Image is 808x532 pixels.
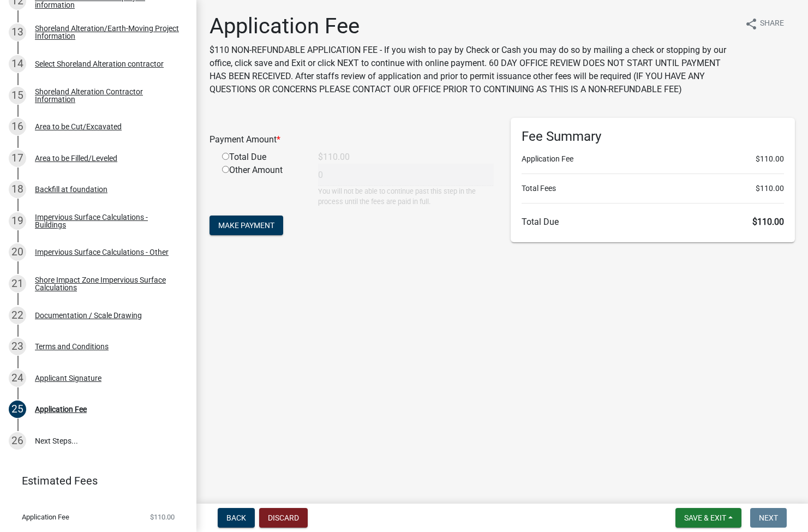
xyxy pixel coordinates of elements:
[522,129,785,145] h6: Fee Summary
[684,513,726,522] span: Save & Exit
[259,508,308,528] button: Discard
[35,343,109,350] div: Terms and Conditions
[35,123,122,130] div: Area to be Cut/Excavated
[522,183,785,194] li: Total Fees
[214,151,310,164] div: Total Due
[9,212,26,230] div: 19
[150,513,175,521] span: $110.00
[9,87,26,104] div: 15
[522,153,785,165] li: Application Fee
[756,183,784,194] span: $110.00
[35,276,179,291] div: Shore Impact Zone Impervious Surface Calculations
[210,216,283,235] button: Make Payment
[9,307,26,324] div: 22
[756,153,784,165] span: $110.00
[9,338,26,355] div: 23
[35,25,179,40] div: Shoreland Alteration/Earth-Moving Project Information
[9,150,26,167] div: 17
[210,44,736,96] p: $110 NON-REFUNDABLE APPLICATION FEE - If you wish to pay by Check or Cash you may do so by mailin...
[214,164,310,207] div: Other Amount
[9,369,26,387] div: 24
[35,60,164,68] div: Select Shoreland Alteration contractor
[9,470,179,492] a: Estimated Fees
[35,88,179,103] div: Shoreland Alteration Contractor Information
[759,513,778,522] span: Next
[736,13,793,34] button: shareShare
[9,181,26,198] div: 18
[9,275,26,292] div: 21
[750,508,787,528] button: Next
[9,118,26,135] div: 16
[35,248,169,256] div: Impervious Surface Calculations - Other
[760,17,784,31] span: Share
[218,508,255,528] button: Back
[35,405,87,413] div: Application Fee
[9,55,26,73] div: 14
[9,401,26,418] div: 25
[201,133,502,146] div: Payment Amount
[35,312,142,319] div: Documentation / Scale Drawing
[9,243,26,261] div: 20
[35,213,179,229] div: Impervious Surface Calculations - Buildings
[745,17,758,31] i: share
[35,154,117,162] div: Area to be Filled/Leveled
[218,221,274,230] span: Make Payment
[226,513,246,522] span: Back
[675,508,741,528] button: Save & Exit
[522,217,785,227] h6: Total Due
[9,432,26,450] div: 26
[35,374,101,382] div: Applicant Signature
[35,186,107,193] div: Backfill at foundation
[9,23,26,41] div: 13
[22,513,69,521] span: Application Fee
[752,217,784,227] span: $110.00
[210,13,736,39] h1: Application Fee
